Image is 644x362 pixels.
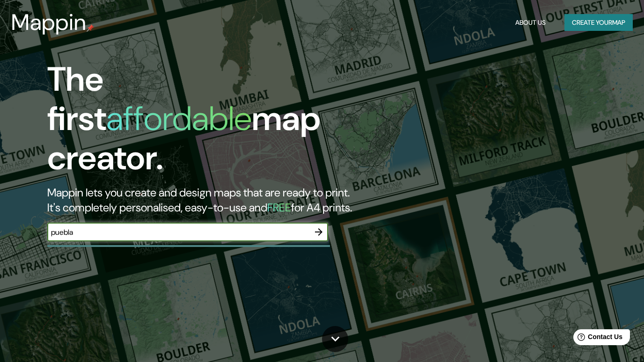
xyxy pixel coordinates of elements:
[564,14,633,31] button: Create yourmap
[106,97,252,140] h1: affordable
[561,326,634,352] iframe: Help widget launcher
[47,185,369,215] h2: Mappin lets you create and design maps that are ready to print. It's completely personalised, eas...
[47,227,309,238] input: Choose your favourite place
[11,9,87,36] h3: Mappin
[47,60,369,185] h1: The first map creator.
[512,14,549,31] button: About Us
[267,200,291,215] h5: FREE
[87,24,94,32] img: mappin-pin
